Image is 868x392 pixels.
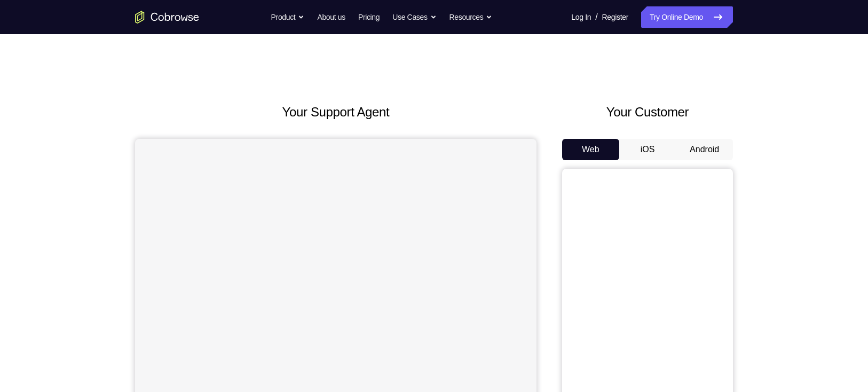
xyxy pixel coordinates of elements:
button: iOS [619,139,676,160]
a: Go to the home page [135,11,199,23]
button: Web [562,139,619,160]
button: Product [271,6,305,28]
a: About us [317,6,345,28]
a: Pricing [358,6,380,28]
span: / [595,11,597,23]
button: Use Cases [392,6,436,28]
a: Log In [571,6,591,28]
a: Try Online Demo [641,6,733,28]
h2: Your Customer [562,103,733,122]
h2: Your Support Agent [135,103,536,122]
button: Android [676,139,733,160]
a: Register [602,6,628,28]
button: Resources [449,6,493,28]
